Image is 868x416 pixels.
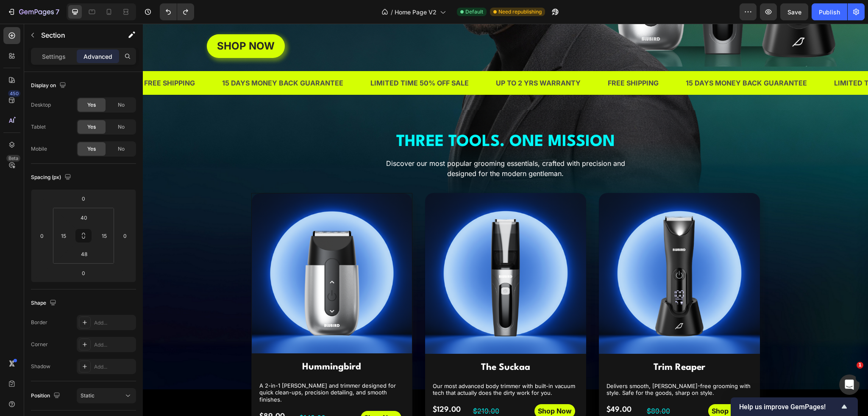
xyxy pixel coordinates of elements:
img: gempages_577436594827428579-3b18ff86-6998-4552-8eca-0e9457dafbe9.png [282,169,443,330]
span: Yes [87,145,96,153]
div: $89.00 [503,380,559,394]
span: Default [465,8,483,16]
input: 15px [57,229,70,242]
span: Yes [87,101,96,109]
input: 40px [75,211,92,224]
div: Display on [31,80,68,91]
input: 0 [75,192,92,205]
img: gempages_577436594827428579-f6ea044b-3c14-48ad-81d6-ebea2d4bdaa9.png [456,169,617,330]
span: No [118,145,125,153]
p: Advanced [83,52,112,61]
div: Corner [31,341,48,348]
h2: THREE TOOLS. ONE MISSION [241,107,485,130]
div: Shop Now [395,381,429,394]
div: Mobile [31,145,47,153]
div: $89.00 [116,387,149,399]
button: 7 [3,3,63,20]
input: 0 [36,229,48,242]
div: Spacing (px) [31,172,73,183]
span: Help us improve GemPages! [739,403,839,411]
span: Home Page V2 [395,8,437,17]
div: $149.00 [156,387,211,401]
button: Shop Now [392,380,432,394]
div: Add... [94,319,134,327]
input: 0 [75,267,92,279]
span: Save [787,8,801,16]
span: Need republishing [498,8,542,16]
span: Yes [87,123,96,131]
a: SHOP NOW [64,11,142,34]
div: Add... [94,341,134,349]
span: No [118,101,125,109]
img: gempages_577436594827428579-a3249d3c-55a1-4f92-913b-17e2c7ac80c3.png [109,170,269,330]
div: LIMITED TIME 50% OFF SALE [690,52,790,66]
div: Shadow [31,363,50,370]
span: No [118,123,125,131]
p: 7 [56,7,59,17]
button: Shop Now [218,387,259,401]
span: / [391,8,393,17]
h1: Hummingbird [116,336,262,351]
p: A 2-in-1 [PERSON_NAME] and trimmer designed for quick clean-ups, precision detailing, and smooth ... [117,358,262,380]
p: Delivers smooth, [PERSON_NAME]-free grooming with style. Safe for the goods, sharp on style. [464,359,609,373]
input: 15px [98,229,111,242]
div: Publish [819,8,840,17]
div: $49.00 [463,380,496,393]
div: Shape [31,298,58,309]
div: Border [31,319,47,326]
h1: Trim Reaper [463,337,610,351]
p: Section [41,30,111,40]
div: Position [31,390,62,402]
button: Show survey - Help us improve GemPages! [739,402,849,412]
p: 15 DAYS MONEY BACK GUARANTEE [543,53,664,66]
div: Tablet [31,123,46,131]
button: Shop Now [565,380,606,394]
div: FREE SHIPPING [464,52,517,66]
iframe: Intercom live chat [839,375,860,395]
p: SHOP NOW [74,16,132,29]
div: $219.00 [329,380,385,394]
div: Undo/Redo [160,3,194,20]
p: Our most advanced body trimmer with built-in vacuum tech that actually does the dirty work for you. [290,359,436,373]
button: Save [780,3,808,20]
div: LIMITED TIME 50% OFF SALE [227,52,327,66]
p: Settings [42,52,66,61]
div: Desktop [31,101,51,109]
div: $129.00 [289,380,323,393]
div: Beta [6,155,20,162]
p: UP TO 2 YRS WARRANTY [353,53,438,66]
iframe: Design area [143,24,868,416]
div: Shop Now [221,388,255,400]
div: Shop Now [569,381,603,394]
div: 450 [8,90,20,97]
div: Add... [94,363,134,371]
button: Static [77,388,136,403]
input: 0 [119,229,131,242]
input: 3xl [75,248,92,260]
h1: The Suckaa [289,337,437,351]
span: Static [81,392,95,399]
h2: Discover our most popular grooming essentials, crafted with precision and designed for the modern... [241,134,485,156]
button: Publish [812,3,847,20]
span: 1 [857,362,863,369]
